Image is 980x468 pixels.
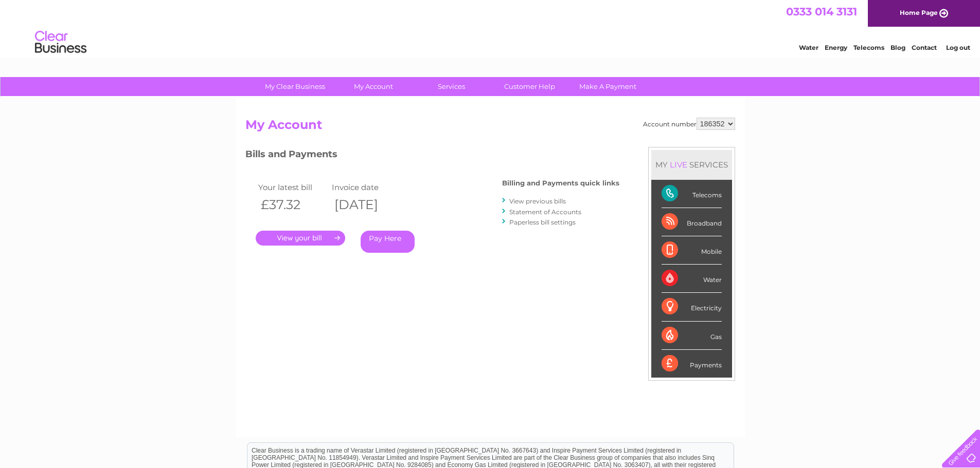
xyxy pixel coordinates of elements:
[662,180,722,208] div: Telecoms
[825,44,847,51] a: Energy
[245,147,619,165] h3: Bills and Payments
[662,265,722,293] div: Water
[256,231,345,246] a: .
[509,208,581,216] a: Statement of Accounts
[890,44,905,51] a: Blog
[487,77,572,96] a: Customer Help
[662,293,722,321] div: Electricity
[256,180,330,194] td: Your latest bill
[329,180,403,194] td: Invoice date
[662,236,722,265] div: Mobile
[668,160,689,170] div: LIVE
[247,6,734,50] div: Clear Business is a trading name of Verastar Limited (registered in [GEOGRAPHIC_DATA] No. 3667643...
[245,118,735,137] h2: My Account
[509,197,566,205] a: View previous bills
[651,150,732,179] div: MY SERVICES
[256,194,330,215] th: £37.32
[662,322,722,350] div: Gas
[509,218,576,226] a: Paperless bill settings
[502,179,619,187] h4: Billing and Payments quick links
[361,231,415,253] a: Pay Here
[946,44,970,51] a: Log out
[34,27,87,58] img: logo.png
[799,44,818,51] a: Water
[331,77,416,96] a: My Account
[565,77,650,96] a: Make A Payment
[662,208,722,236] div: Broadband
[662,350,722,378] div: Payments
[786,5,857,18] a: 0333 014 3131
[912,44,937,51] a: Contact
[643,118,735,130] div: Account number
[329,194,403,215] th: [DATE]
[853,44,884,51] a: Telecoms
[409,77,494,96] a: Services
[253,77,337,96] a: My Clear Business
